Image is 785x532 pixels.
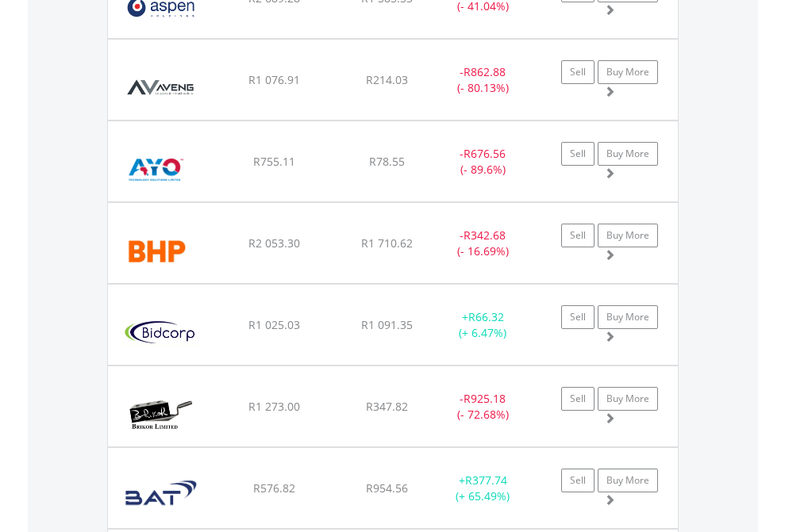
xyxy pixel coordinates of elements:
span: R1 025.03 [248,317,300,332]
span: R1 076.91 [248,72,300,87]
img: EQU.ZA.BID.png [116,304,206,361]
div: + (+ 65.49%) [433,473,533,504]
a: Sell [561,387,595,411]
div: - (- 89.6%) [433,146,533,178]
div: + (+ 6.47%) [433,309,533,341]
a: Buy More [598,60,658,84]
a: Sell [561,224,595,247]
span: R347.82 [366,399,408,414]
a: Sell [561,142,595,166]
span: R954.56 [366,480,408,496]
a: Buy More [598,142,658,166]
span: R1 710.62 [361,235,413,251]
span: R342.68 [464,228,506,243]
img: EQU.ZA.BHG.png [116,223,196,279]
a: Sell [561,305,595,329]
span: R214.03 [366,72,408,87]
img: EQU.ZA.BIK.png [116,386,206,442]
a: Buy More [598,224,658,247]
a: Sell [561,469,595,492]
span: R1 273.00 [248,399,300,414]
a: Buy More [598,305,658,329]
a: Buy More [598,387,658,411]
img: EQU.ZA.BTI.png [116,468,207,524]
span: R925.18 [464,391,506,406]
div: - (- 80.13%) [433,64,533,96]
a: Buy More [598,469,658,492]
img: EQU.ZA.AEG.png [116,59,206,116]
img: EQU.ZA.AYO.png [116,141,196,197]
span: R576.82 [253,480,295,496]
div: - (- 16.69%) [433,228,533,259]
span: R78.55 [369,154,405,169]
div: - (- 72.68%) [433,391,533,423]
span: R862.88 [464,64,506,79]
span: R755.11 [253,154,295,169]
span: R2 053.30 [248,235,300,251]
span: R66.32 [468,309,504,324]
a: Sell [561,60,595,84]
span: R1 091.35 [361,317,413,332]
span: R676.56 [464,146,506,161]
span: R377.74 [465,473,507,488]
